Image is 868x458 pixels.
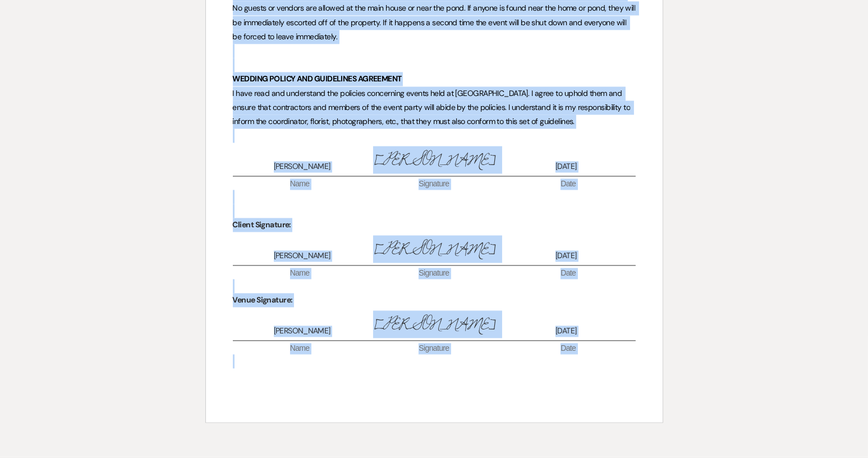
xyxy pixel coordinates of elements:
span: Name [233,343,367,354]
span: Name [233,268,367,279]
span: [DATE] [500,326,632,337]
span: [PERSON_NAME] [368,148,500,172]
span: I have read and understand the policies concerning events held at [GEOGRAPHIC_DATA]. I agree to u... [233,88,632,126]
span: [PERSON_NAME] [236,250,368,262]
span: Signature [367,178,501,190]
span: [DATE] [500,250,632,262]
strong: Client Signature: [233,219,291,230]
span: Date [501,343,635,354]
strong: Venue Signature: [233,295,293,305]
span: [PERSON_NAME] [236,161,368,172]
span: Signature [367,268,501,279]
strong: WEDDING POLICY AND GUIDELINES AGREEMENT [233,74,402,84]
span: Name [233,178,367,190]
span: Date [501,268,635,279]
span: Date [501,178,635,190]
span: Signature [367,343,501,354]
span: [PERSON_NAME] [236,326,368,337]
span: [PERSON_NAME] [368,237,500,262]
span: [PERSON_NAME] [368,313,500,337]
span: [DATE] [500,161,632,172]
